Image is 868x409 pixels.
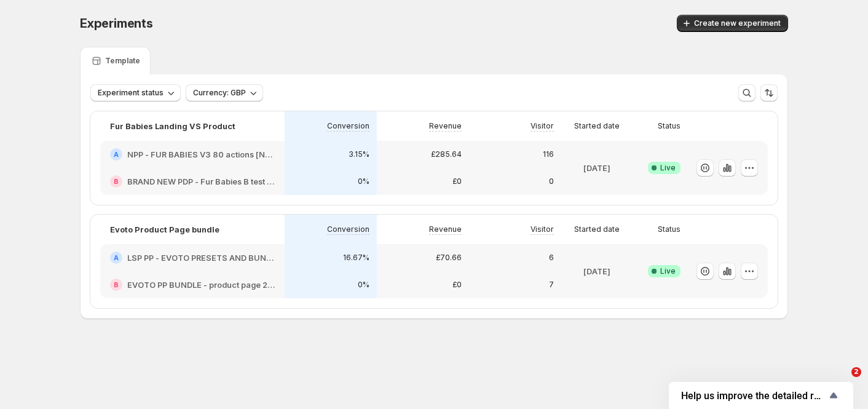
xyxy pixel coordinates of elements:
[531,121,554,131] p: Visitor
[358,177,369,186] p: 0%
[549,177,554,186] p: 0
[851,367,861,377] span: 2
[583,162,610,174] p: [DATE]
[127,148,275,161] h2: NPP - FUR BABIES V3 80 actions [NEW LAYOUT 2025]
[127,175,275,188] h2: BRAND NEW PDP - Fur Babies B test [DATE]
[114,151,119,158] h2: A
[436,253,462,263] p: £70.66
[452,280,462,290] p: £0
[660,266,676,276] span: Live
[429,121,462,131] p: Revenue
[114,254,119,261] h2: A
[694,18,781,28] span: Create new experiment
[110,120,235,132] p: Fur Babies Landing VS Product
[660,163,676,173] span: Live
[543,149,554,159] p: 116
[574,121,620,131] p: Started date
[186,84,263,101] button: Currency: GBP
[327,224,369,234] p: Conversion
[114,178,119,185] h2: B
[574,224,620,234] p: Started date
[98,88,164,98] span: Experiment status
[549,280,554,290] p: 7
[127,252,275,264] h2: LSP PP - EVOTO PRESETS AND BUNDLE
[358,280,369,290] p: 0%
[327,121,369,131] p: Conversion
[343,253,369,263] p: 16.67%
[681,390,826,402] span: Help us improve the detailed report for A/B campaigns
[80,16,153,31] span: Experiments
[658,121,681,131] p: Status
[677,15,788,32] button: Create new experiment
[760,84,778,101] button: Sort the results
[110,223,219,236] p: Evoto Product Page bundle
[431,149,462,159] p: £285.64
[114,281,119,288] h2: B
[658,224,681,234] p: Status
[826,367,856,397] iframe: Intercom live chat
[90,84,181,101] button: Experiment status
[105,56,140,66] p: Template
[127,279,275,291] h2: EVOTO PP BUNDLE - product page 2 shorter with split top first B PAGE
[452,177,462,186] p: £0
[193,88,246,98] span: Currency: GBP
[583,265,610,277] p: [DATE]
[429,224,462,234] p: Revenue
[531,224,554,234] p: Visitor
[349,149,369,159] p: 3.15%
[549,253,554,263] p: 6
[681,388,841,403] button: Show survey - Help us improve the detailed report for A/B campaigns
